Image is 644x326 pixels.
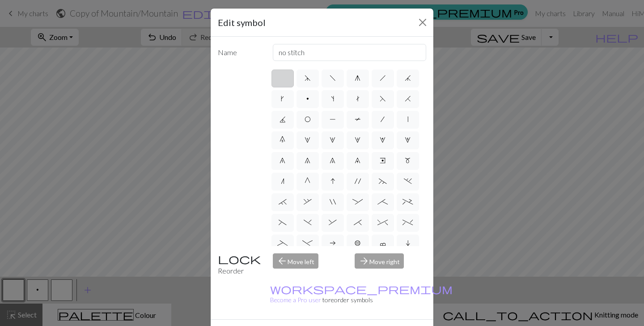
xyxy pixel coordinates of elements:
[302,239,313,247] span: -
[402,219,413,226] span: %
[406,239,410,247] span: i
[280,116,286,123] span: J
[379,178,387,185] span: ~
[279,198,287,205] span: `
[277,239,288,247] span: _
[305,178,310,185] span: G
[380,74,386,82] span: h
[356,95,360,102] span: t
[404,178,412,185] span: .
[405,157,411,164] span: m
[405,136,411,143] span: 5
[306,95,309,102] span: p
[380,95,386,102] span: F
[280,157,285,164] span: 6
[377,198,388,205] span: ;
[218,16,266,29] h5: Edit symbol
[405,95,411,102] span: H
[212,44,267,61] label: Name
[305,116,311,123] span: O
[407,116,408,123] span: |
[352,198,363,205] span: :
[355,239,361,247] span: b
[329,219,337,226] span: &
[415,15,430,30] button: Close
[305,74,311,82] span: d
[330,116,336,123] span: P
[270,285,453,304] a: Become a Pro user
[380,239,386,247] span: c
[330,74,336,82] span: f
[355,116,361,123] span: T
[281,95,284,102] span: k
[281,178,284,185] span: n
[330,198,336,205] span: "
[377,219,388,226] span: ^
[355,74,360,82] span: g
[402,198,413,205] span: +
[405,74,411,82] span: j
[355,136,360,143] span: 3
[330,178,335,185] span: I
[270,283,453,295] span: workspace_premium
[305,136,310,143] span: 1
[380,157,386,164] span: e
[381,116,385,123] span: /
[279,219,287,226] span: (
[304,219,312,226] span: )
[330,157,335,164] span: 8
[330,239,336,247] span: a
[380,136,386,143] span: 4
[355,178,361,185] span: '
[212,253,267,276] div: Reorder
[330,136,335,143] span: 2
[331,95,334,102] span: s
[305,157,310,164] span: 7
[355,157,360,164] span: 9
[270,285,453,304] small: to reorder symbols
[280,136,285,143] span: 0
[304,198,312,205] span: ,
